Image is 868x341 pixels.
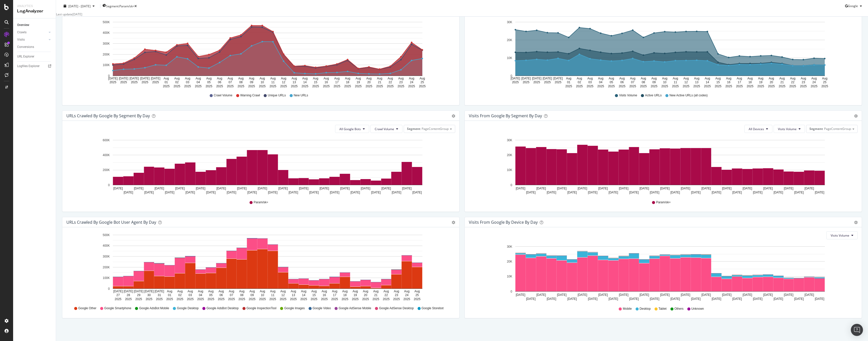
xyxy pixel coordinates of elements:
text: [DATE] [763,187,773,190]
text: 2025 [387,84,394,88]
svg: A chart. [469,18,856,89]
text: 500K [103,20,110,24]
text: Aug [345,77,350,80]
text: 20K [507,38,512,42]
text: [DATE] [553,77,563,80]
text: Aug [705,77,710,80]
span: PageContentGroup [824,127,851,131]
button: All Google Bots [335,125,369,133]
text: 2025 [142,81,148,84]
text: [DATE] [609,191,618,194]
text: [DATE] [382,187,391,190]
button: Crawl Volume [370,125,402,133]
text: 2025 [555,81,561,84]
text: 2025 [757,84,764,88]
div: Conversions [17,44,34,50]
text: Aug [630,77,635,80]
text: 14 [303,81,307,84]
text: Aug [683,77,689,80]
text: [DATE] [134,187,144,190]
text: 0 [108,74,110,78]
text: 09 [652,81,656,84]
span: Unique URLs [268,93,286,98]
text: 06 [620,81,624,84]
text: [DATE] [521,77,531,80]
text: 200K [103,168,110,172]
text: Aug [302,77,308,80]
text: Aug [726,77,731,80]
div: Logfiles Explorer [17,64,40,69]
text: Aug [356,77,361,80]
text: Aug [196,77,201,80]
div: gear [854,114,858,118]
text: 21 [378,81,382,84]
text: 2025 [174,84,180,88]
span: Segment: Param/sk= [106,4,134,8]
span: [DATE] - [DATE] [68,4,91,8]
text: 2025 [206,84,212,88]
text: Aug [694,77,699,80]
div: [DATE] [72,12,82,16]
text: 2025 [163,84,170,88]
text: 200K [103,53,110,56]
text: [DATE] [567,191,577,194]
text: 24 [812,81,816,84]
text: 100K [103,64,110,67]
text: [DATE] [258,187,267,190]
text: Aug [260,77,265,80]
text: 2025 [619,84,626,88]
text: 2025 [811,84,818,88]
text: Aug [609,77,614,80]
text: [DATE] [216,187,226,190]
text: 2025 [597,84,604,88]
text: Aug [174,77,179,80]
text: 30K [507,138,512,142]
text: Aug [270,77,276,80]
text: Aug [801,77,806,80]
text: 06 [218,81,222,84]
text: 2025 [587,84,593,88]
div: gear [854,221,858,224]
text: [DATE] [511,77,520,80]
text: 10K [507,56,512,60]
text: 23 [399,81,403,84]
text: 12 [282,81,285,84]
text: 2025 [768,84,775,88]
text: Aug [420,77,425,80]
button: Segment:Param/sk= [102,2,137,10]
text: 2025 [259,84,266,88]
text: 400K [103,31,110,35]
span: Google [848,4,858,8]
text: 19 [357,81,360,84]
text: 04 [599,81,603,84]
text: [DATE] [629,191,639,194]
text: 25 [823,81,827,84]
text: Aug [715,77,721,80]
text: Aug [323,77,329,80]
text: [DATE] [340,187,350,190]
text: [DATE] [743,187,752,190]
text: [DATE] [165,191,174,194]
text: 20K [507,153,512,157]
text: 2025 [366,84,372,88]
text: 2025 [312,84,319,88]
text: 18 [346,81,349,84]
text: 10K [507,168,512,172]
a: Crawls [17,30,47,35]
text: 15 [716,81,720,84]
text: 04 [197,81,200,84]
span: Segment [407,127,420,131]
text: [DATE] [392,191,401,194]
text: 2025 [533,81,540,84]
text: [DATE] [402,187,412,190]
text: Aug [566,77,571,80]
text: Aug [398,77,403,80]
text: 2025 [408,84,415,88]
text: 0 [108,183,110,187]
text: [DATE] [124,191,133,194]
text: 2025 [736,84,743,88]
text: 0 [510,74,512,78]
text: Aug [651,77,657,80]
a: URL Explorer [17,54,52,59]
